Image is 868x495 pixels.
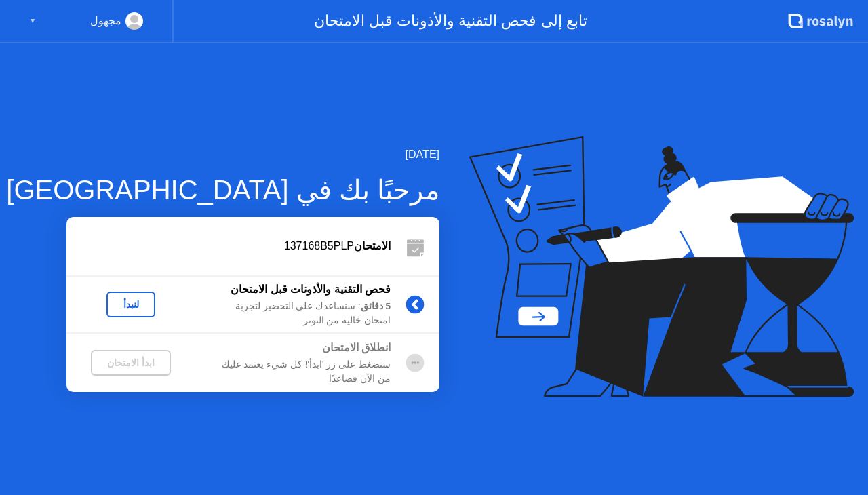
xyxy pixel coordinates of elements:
div: 137168B5PLP [66,238,391,254]
div: مجهول [90,12,121,30]
b: فحص التقنية والأذونات قبل الامتحان [231,283,391,295]
button: لنبدأ [106,292,155,317]
div: : سنساعدك على التحضير لتجربة امتحان خالية من التوتر [195,300,391,328]
div: لنبدأ [112,299,150,310]
div: [DATE] [6,146,439,163]
button: ابدأ الامتحان [91,350,171,376]
b: الامتحان [354,240,391,252]
div: ستضغط على زر 'ابدأ'! كل شيء يعتمد عليك من الآن فصاعدًا [195,358,391,386]
div: مرحبًا بك في [GEOGRAPHIC_DATA] [6,170,439,210]
div: ▼ [29,12,36,30]
div: ابدأ الامتحان [96,357,165,368]
b: انطلاق الامتحان [322,342,391,353]
b: 5 دقائق [361,301,391,311]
